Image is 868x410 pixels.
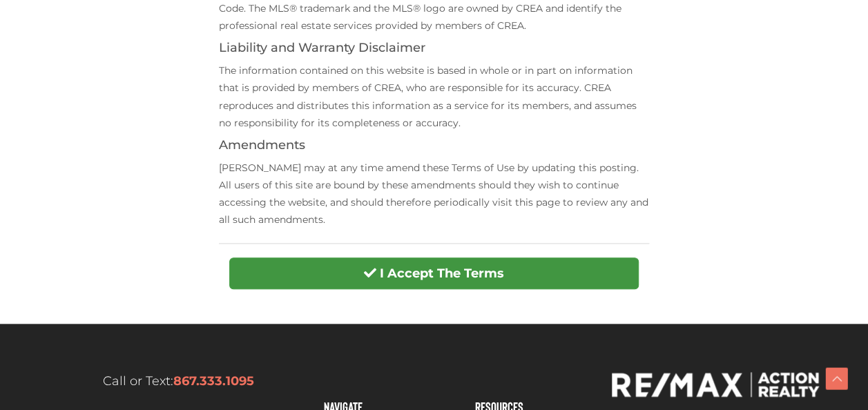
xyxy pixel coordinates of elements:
[229,257,639,289] button: I Accept The Terms
[173,373,254,389] a: 867.333.1095
[380,266,504,281] strong: I Accept The Terms
[219,139,649,153] h4: Amendments
[219,41,649,55] h4: Liability and Warranty Disclaimer
[48,372,310,391] p: Call or Text:
[219,62,649,132] p: The information contained on this website is based in whole or in part on information that is pro...
[219,159,649,229] p: [PERSON_NAME] may at any time amend these Terms of Use by updating this posting. All users of thi...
